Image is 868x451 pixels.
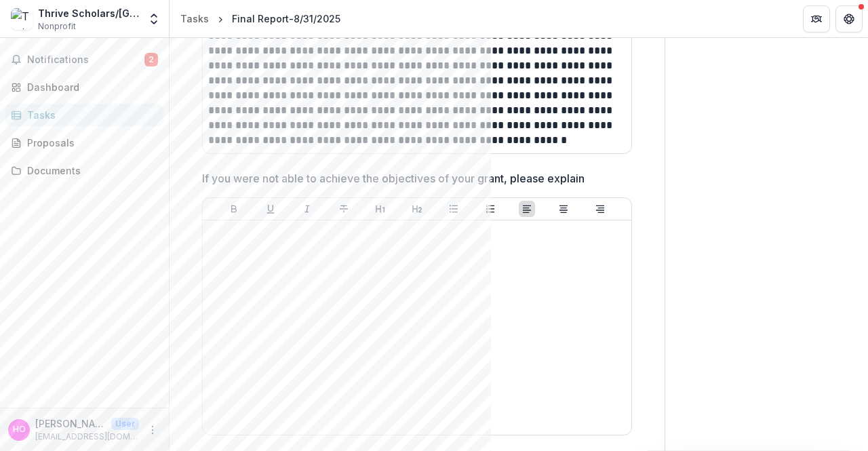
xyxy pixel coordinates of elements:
[5,104,163,126] a: Tasks
[835,5,863,33] button: Get Help
[482,201,498,217] button: Ordered List
[336,201,352,217] button: Strike
[175,9,346,28] nav: breadcrumb
[226,201,242,217] button: Bold
[232,12,340,26] div: Final Report-8/31/2025
[299,201,315,217] button: Italicize
[27,80,153,94] div: Dashboard
[555,201,572,217] button: Align Center
[35,431,139,443] p: [EMAIL_ADDRESS][DOMAIN_NAME]
[180,12,209,26] div: Tasks
[27,108,153,122] div: Tasks
[409,201,425,217] button: Heading 2
[13,425,26,434] div: Hannah Oberholtzer
[144,422,161,438] button: More
[38,6,139,20] div: Thrive Scholars/[GEOGRAPHIC_DATA]
[11,8,33,30] img: Thrive Scholars/Jacksonville
[27,163,153,178] div: Documents
[803,5,830,33] button: Partners
[202,170,585,187] p: If you were not able to achieve the objectives of your grant, please explain
[519,201,535,217] button: Align Left
[5,49,163,71] button: Notifications2
[38,20,76,33] span: Nonprofit
[175,9,214,28] a: Tasks
[27,136,153,150] div: Proposals
[262,201,279,217] button: Underline
[5,132,163,154] a: Proposals
[35,416,106,431] p: [PERSON_NAME]
[446,201,462,217] button: Bullet List
[5,76,163,98] a: Dashboard
[5,159,163,182] a: Documents
[111,418,139,430] p: User
[27,54,144,66] span: Notifications
[592,201,608,217] button: Align Right
[372,201,389,217] button: Heading 1
[144,53,158,66] span: 2
[144,5,163,33] button: Open entity switcher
